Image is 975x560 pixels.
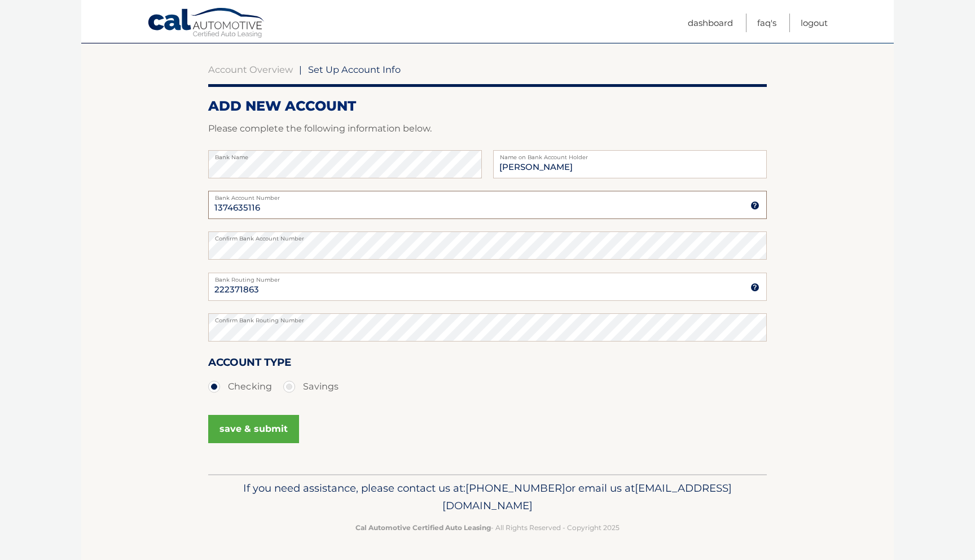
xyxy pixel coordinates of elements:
[208,375,272,398] label: Checking
[208,191,767,200] label: Bank Account Number
[208,231,767,240] label: Confirm Bank Account Number
[208,150,482,159] label: Bank Name
[308,64,401,75] span: Set Up Account Info
[757,14,776,32] a: FAQ's
[208,354,291,375] label: Account Type
[465,482,565,495] span: [PHONE_NUMBER]
[801,14,828,32] a: Logout
[750,283,759,292] img: tooltip.svg
[208,415,299,443] button: save & submit
[147,7,266,40] a: Cal Automotive
[208,191,767,219] input: Bank Account Number
[216,479,759,515] p: If you need assistance, please contact us at: or email us at
[208,121,767,137] p: Please complete the following information below.
[208,313,767,322] label: Confirm Bank Routing Number
[208,64,293,75] a: Account Overview
[216,522,759,533] p: - All Rights Reserved - Copyright 2025
[299,64,302,75] span: |
[355,523,491,532] strong: Cal Automotive Certified Auto Leasing
[493,150,767,178] input: Name on Account (Account Holder Name)
[688,14,733,32] a: Dashboard
[750,201,759,210] img: tooltip.svg
[208,98,767,115] h2: ADD NEW ACCOUNT
[493,150,767,159] label: Name on Bank Account Holder
[283,375,339,398] label: Savings
[208,273,767,282] label: Bank Routing Number
[208,273,767,301] input: Bank Routing Number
